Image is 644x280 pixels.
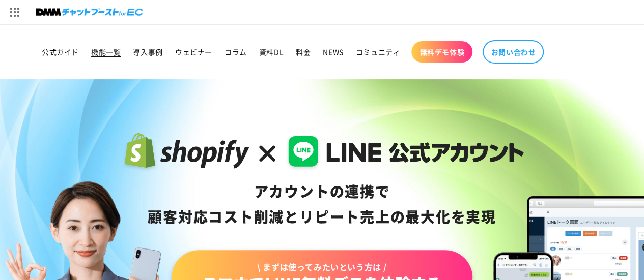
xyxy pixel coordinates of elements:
a: 機能一覧 [85,41,127,63]
a: 資料DL [253,41,290,63]
a: お問い合わせ [483,40,544,64]
span: \ まずは使ってみたいという方は / [202,261,441,272]
a: NEWS [317,41,349,63]
span: 機能一覧 [91,47,121,56]
a: 料金 [290,41,317,63]
div: アカウントの連携で 顧客対応コスト削減と リピート売上の 最大化を実現 [120,179,524,230]
a: コミュニティ [350,41,407,63]
img: サービス [2,2,27,23]
span: 資料DL [259,47,284,56]
span: 無料デモ体験 [419,47,464,56]
span: 料金 [296,47,311,56]
img: チャットブーストforEC [36,5,143,19]
a: 無料デモ体験 [411,41,472,63]
span: コラム [225,47,247,56]
a: 導入事例 [127,41,169,63]
a: コラム [218,41,253,63]
a: ウェビナー [169,41,218,63]
span: ウェビナー [175,47,212,56]
span: 公式ガイド [42,47,79,56]
span: 導入事例 [133,47,162,56]
span: コミュニティ [356,47,401,56]
span: お問い合わせ [491,47,536,56]
span: NEWS [323,47,343,56]
a: 公式ガイド [36,41,85,63]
